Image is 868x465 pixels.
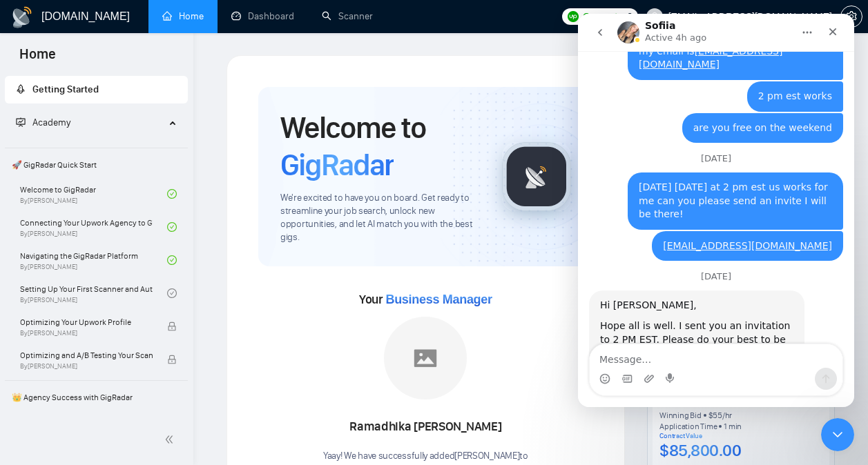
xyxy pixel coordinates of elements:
div: Application Time [659,421,717,432]
span: setting [841,11,862,22]
a: searchScanner [322,10,373,22]
span: Optimizing and A/B Testing Your Scanner for Better Results [20,348,153,362]
div: Contract Value [659,432,741,440]
span: 🚀 GigRadar Quick Start [6,151,186,179]
span: Your [359,292,492,307]
span: Home [8,44,67,73]
span: fund-projection-screen [16,117,26,127]
button: setting [840,6,862,28]
a: Connecting Your Upwork Agency to GigRadarBy[PERSON_NAME] [20,212,167,242]
textarea: Message… [12,330,264,354]
li: Getting Started [5,76,188,103]
span: Getting Started [32,83,99,95]
img: placeholder.png [384,317,467,399]
a: Setting Up Your First Scanner and Auto-BidderBy[PERSON_NAME] [20,278,167,308]
a: setting [840,11,862,22]
span: Academy [16,117,70,128]
div: 55 [713,410,722,421]
a: Navigating the GigRadar PlatformBy[PERSON_NAME] [20,245,167,275]
span: Business Manager [385,293,492,306]
button: Start recording [88,359,99,370]
span: rocket [16,84,26,94]
iframe: Intercom live chat [578,14,854,407]
button: Send a message… [237,354,259,376]
span: GigRadar [280,146,394,184]
span: double-left [164,433,178,446]
span: 0 [627,9,633,24]
span: user [650,12,659,21]
div: 1 min [724,421,742,432]
a: dashboardDashboard [231,10,294,22]
h1: Welcome to [280,109,480,184]
span: lock [167,355,177,364]
img: gigradar-logo.png [502,142,571,211]
div: $ [708,410,713,421]
span: check-circle [167,222,177,232]
span: lock [167,321,177,331]
button: Emoji picker [21,359,32,370]
div: Hi [PERSON_NAME],Hope all is well. I sent you an invitation to 2 PM EST. Please do your best to b... [11,277,226,435]
span: check-circle [167,255,177,265]
div: Sofiia says… [11,277,265,460]
span: By [PERSON_NAME] [20,329,153,337]
iframe: Intercom live chat [821,418,854,451]
span: Academy [32,117,70,128]
a: homeHome [162,10,204,22]
div: Hope all is well. I sent you an invitation to 2 PM EST. Please do your best to be available for t... [22,306,215,373]
span: 👑 Agency Success with GigRadar [6,384,186,411]
img: logo [11,6,33,28]
div: Winning Bid [659,410,701,421]
img: upwork-logo.png [568,11,579,22]
span: check-circle [167,288,177,298]
span: check-circle [167,189,177,199]
div: Hi [PERSON_NAME], [22,285,215,299]
span: We're excited to have you on board. Get ready to streamline your job search, unlock new opportuni... [280,192,480,244]
div: /hr [722,410,732,421]
div: Ramadhika [PERSON_NAME] [323,415,528,439]
a: Welcome to GigRadarBy[PERSON_NAME] [20,179,167,209]
span: Connects: [583,9,624,24]
button: Upload attachment [66,359,77,370]
span: By [PERSON_NAME] [20,362,153,370]
span: Optimizing Your Upwork Profile [20,315,153,329]
button: Gif picker [44,359,55,370]
div: $85,800.00 [659,440,741,461]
